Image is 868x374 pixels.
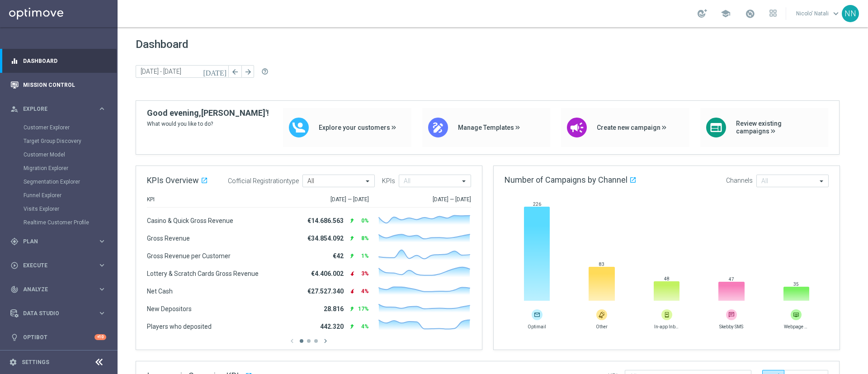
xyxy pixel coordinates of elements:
[24,219,94,226] a: Realtime Customer Profile
[795,7,842,20] a: Nicolo' Natalikeyboard_arrow_down
[10,49,106,73] div: Dashboard
[10,309,98,317] div: Data Studio
[10,237,98,246] div: Plan
[831,9,841,19] span: keyboard_arrow_down
[24,124,94,131] a: Customer Explorer
[24,205,94,213] a: Visits Explorer
[98,285,106,294] i: keyboard_arrow_right
[24,192,94,199] a: Funnel Explorer
[10,334,107,341] button: lightbulb Optibot +10
[842,5,859,22] div: NN
[24,148,117,161] div: Customer Model
[10,285,98,294] div: Analyze
[23,263,98,268] span: Execute
[94,334,106,340] div: +10
[9,358,17,366] i: settings
[10,238,107,245] button: gps_fixed Plan keyboard_arrow_right
[98,261,106,270] i: keyboard_arrow_right
[24,178,94,185] a: Segmentation Explorer
[24,216,117,229] div: Realtime Customer Profile
[98,237,106,246] i: keyboard_arrow_right
[24,151,94,158] a: Customer Model
[23,73,106,97] a: Mission Control
[24,189,117,202] div: Funnel Explorer
[10,105,19,113] i: person_search
[23,106,98,112] span: Explore
[23,325,94,349] a: Optibot
[10,57,19,65] i: equalizer
[24,202,117,216] div: Visits Explorer
[22,360,49,365] a: Settings
[10,333,19,341] i: lightbulb
[10,285,19,294] i: track_changes
[10,261,98,270] div: Execute
[721,9,731,19] span: school
[24,161,117,175] div: Migration Explorer
[10,105,98,113] div: Explore
[23,287,98,292] span: Analyze
[10,73,106,97] div: Mission Control
[10,81,107,89] button: Mission Control
[24,121,117,134] div: Customer Explorer
[24,175,117,189] div: Segmentation Explorer
[10,262,107,269] button: play_circle_outline Execute keyboard_arrow_right
[24,134,117,148] div: Target Group Discovery
[24,137,94,145] a: Target Group Discovery
[10,261,19,270] i: play_circle_outline
[10,310,107,317] button: Data Studio keyboard_arrow_right
[98,309,106,317] i: keyboard_arrow_right
[23,311,98,316] span: Data Studio
[10,105,107,113] button: person_search Explore keyboard_arrow_right
[24,165,94,172] a: Migration Explorer
[10,325,106,349] div: Optibot
[23,49,106,73] a: Dashboard
[98,104,106,113] i: keyboard_arrow_right
[23,239,98,244] span: Plan
[10,286,107,293] button: track_changes Analyze keyboard_arrow_right
[10,57,107,65] button: equalizer Dashboard
[10,237,19,246] i: gps_fixed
